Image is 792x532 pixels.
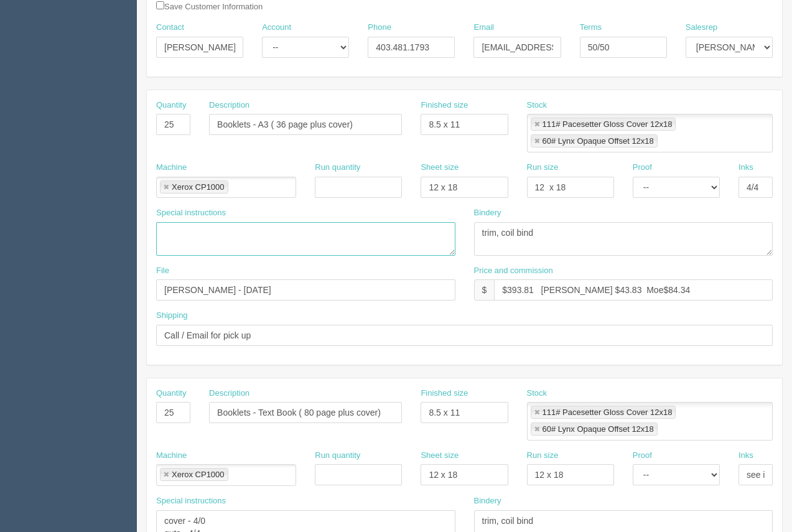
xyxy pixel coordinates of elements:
[421,388,468,399] label: Finished size
[527,450,559,462] label: Run size
[156,265,169,277] label: File
[421,100,468,111] label: Finished size
[738,450,753,462] label: Inks
[421,450,459,462] label: Sheet size
[474,279,495,301] div: $
[156,388,186,399] label: Quantity
[368,22,391,34] label: Phone
[315,162,360,174] label: Run quantity
[156,22,184,34] label: Contact
[209,388,249,399] label: Description
[474,265,553,277] label: Price and commission
[633,162,652,174] label: Proof
[156,100,186,111] label: Quantity
[209,100,249,111] label: Description
[156,162,187,174] label: Machine
[156,207,226,219] label: Special instructions
[543,408,673,416] div: 111# Pacesetter Gloss Cover 12x18
[527,162,559,174] label: Run size
[543,137,654,145] div: 60# Lynx Opaque Offset 12x18
[172,183,225,191] div: Xerox CP1000
[543,425,654,433] div: 60# Lynx Opaque Offset 12x18
[473,22,494,34] label: Email
[633,450,652,462] label: Proof
[474,207,501,219] label: Bindery
[156,310,188,322] label: Shipping
[262,22,291,34] label: Account
[315,450,360,462] label: Run quantity
[527,388,547,399] label: Stock
[527,100,547,111] label: Stock
[172,470,225,478] div: Xerox CP1000
[156,495,226,507] label: Special instructions
[580,22,602,34] label: Terms
[474,222,773,256] textarea: trim, coil bind
[156,222,455,256] textarea: cover - 4/0 guts - 4/4
[421,162,459,174] label: Sheet size
[474,495,501,507] label: Bindery
[543,120,673,128] div: 111# Pacesetter Gloss Cover 12x18
[738,162,753,174] label: Inks
[156,450,187,462] label: Machine
[686,22,717,34] label: Salesrep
